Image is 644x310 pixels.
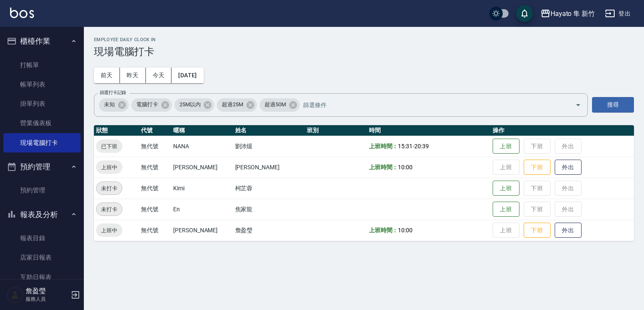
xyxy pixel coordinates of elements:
div: 超過25M [217,98,257,112]
span: 電腦打卡 [131,100,163,109]
span: 未打卡 [96,205,122,214]
span: 未打卡 [96,184,122,193]
button: 登出 [602,6,634,21]
button: [DATE] [171,68,203,83]
h3: 現場電腦打卡 [94,46,634,58]
span: 上班中 [96,163,122,172]
b: 上班時間： [369,143,398,150]
span: 15:31 [398,143,413,150]
td: [PERSON_NAME] [233,157,305,178]
td: 劉沛煖 [233,136,305,157]
button: 報表及分析 [3,204,80,226]
span: 25M以內 [174,100,206,109]
b: 上班時間： [369,227,398,234]
button: 外出 [555,160,582,175]
a: 預約管理 [3,181,80,200]
td: [PERSON_NAME] [171,220,233,241]
button: 搜尋 [592,97,634,113]
th: 狀態 [94,125,139,136]
div: Hayato 隼 新竹 [551,8,595,19]
h2: Employee Daily Clock In [94,37,634,42]
th: 班別 [305,125,367,136]
div: 超過50M [260,98,300,112]
b: 上班時間： [369,164,398,171]
th: 暱稱 [171,125,233,136]
button: Hayato 隼 新竹 [537,5,598,22]
td: 無代號 [139,136,171,157]
th: 姓名 [233,125,305,136]
div: 25M以內 [174,98,215,112]
a: 報表目錄 [3,229,80,248]
button: 上班 [493,139,519,154]
td: En [171,199,233,220]
a: 打帳單 [3,55,80,75]
td: 無代號 [139,220,171,241]
button: 櫃檯作業 [3,30,80,52]
td: Kimi [171,178,233,199]
td: 無代號 [139,178,171,199]
p: 服務人員 [26,295,68,303]
th: 代號 [139,125,171,136]
button: 預約管理 [3,156,80,178]
td: - [367,136,491,157]
label: 篩選打卡記錄 [100,89,126,96]
button: 下班 [524,160,551,175]
button: 前天 [94,68,120,83]
th: 操作 [491,125,634,136]
button: 外出 [555,223,582,238]
div: 未知 [99,98,129,112]
a: 掛單列表 [3,94,80,113]
td: 焦家龍 [233,199,305,220]
h5: 詹盈瑩 [26,287,68,295]
span: 10:00 [398,164,413,171]
td: 柯芷蓉 [233,178,305,199]
a: 現場電腦打卡 [3,133,80,152]
td: 詹盈瑩 [233,220,305,241]
button: 下班 [524,223,551,238]
th: 時間 [367,125,491,136]
div: 電腦打卡 [131,98,172,112]
a: 帳單列表 [3,75,80,94]
a: 營業儀表板 [3,113,80,133]
a: 店家日報表 [3,248,80,267]
td: NANA [171,136,233,157]
td: 無代號 [139,199,171,220]
td: 無代號 [139,157,171,178]
a: 互助日報表 [3,268,80,287]
span: 10:00 [398,227,413,234]
td: [PERSON_NAME] [171,157,233,178]
button: 上班 [493,181,519,196]
input: 篩選條件 [301,97,561,112]
button: 今天 [146,68,172,83]
img: Logo [10,8,34,18]
span: 未知 [99,100,120,109]
span: 上班中 [96,226,122,235]
button: 昨天 [120,68,146,83]
span: 超過25M [217,100,248,109]
button: 上班 [493,202,519,217]
span: 已下班 [96,142,122,151]
span: 超過50M [260,100,291,109]
button: save [516,5,533,22]
img: Person [7,286,23,303]
span: 20:39 [414,143,429,150]
button: Open [571,98,585,112]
